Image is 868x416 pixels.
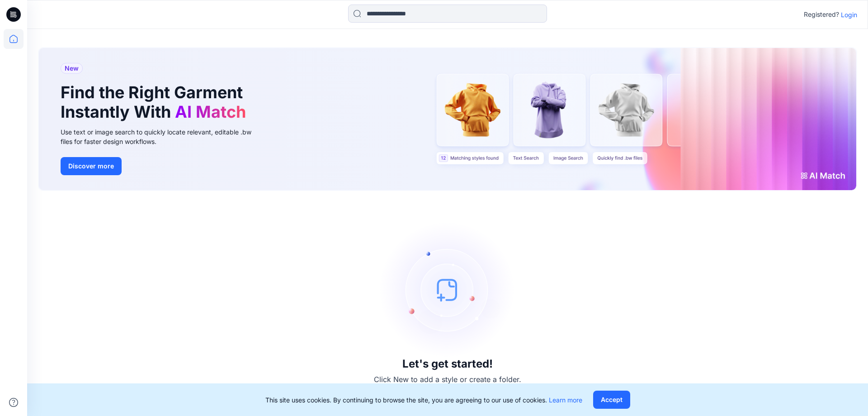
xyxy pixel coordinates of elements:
img: empty-state-image.svg [380,222,515,358]
p: Registered? [804,9,839,20]
h1: Find the Right Garment Instantly With [61,83,250,122]
button: Discover more [61,157,122,175]
div: Use text or image search to quickly locate relevant, editable .bw files for faster design workflows. [61,127,264,146]
a: Learn more [549,396,582,404]
span: New [65,63,79,74]
span: AI Match [175,102,246,122]
h3: Let's get started! [402,358,493,370]
p: Click New to add a style or create a folder. [374,374,521,385]
button: Accept [593,391,630,409]
p: Login [841,10,857,19]
p: This site uses cookies. By continuing to browse the site, you are agreeing to our use of cookies. [265,395,582,405]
